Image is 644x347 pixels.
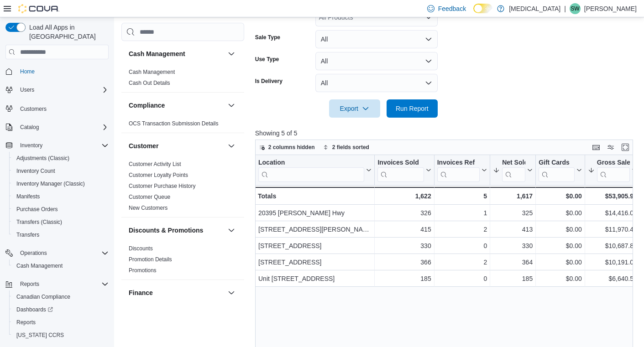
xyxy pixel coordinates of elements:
[129,204,168,212] span: New Customers
[570,3,581,14] div: Sonny Wong
[13,191,109,202] span: Manifests
[539,240,582,251] div: $0.00
[473,4,492,13] input: Dark Mode
[16,218,62,226] span: Transfers (Classic)
[13,217,66,228] a: Transfers (Classic)
[9,259,112,272] button: Cash Management
[129,182,196,190] span: Customer Purchase History
[129,120,219,127] a: OCS Transaction Submission Details
[539,159,575,182] div: Gift Card Sales
[588,207,637,218] div: $14,416.05
[377,257,431,268] div: 366
[129,141,158,150] h3: Customer
[588,273,637,284] div: $6,640.52
[20,68,35,75] span: Home
[129,120,219,127] span: OCS Transaction Submission Details
[16,84,38,95] button: Users
[129,80,170,86] a: Cash Out Details
[13,291,74,302] a: Canadian Compliance
[9,190,112,203] button: Manifests
[129,267,157,274] a: Promotions
[16,84,109,95] span: Users
[16,193,40,200] span: Manifests
[16,262,63,269] span: Cash Management
[26,23,109,41] span: Load All Apps in [GEOGRAPHIC_DATA]
[591,142,602,153] button: Keyboard shortcuts
[129,161,181,168] span: Customer Activity List
[13,166,59,176] a: Inventory Count
[258,257,372,268] div: [STREET_ADDRESS]
[588,191,637,202] div: $53,905.92
[258,240,372,251] div: [STREET_ADDRESS]
[377,240,431,251] div: 330
[20,142,42,149] span: Inventory
[16,122,109,133] span: Catalog
[493,224,533,235] div: 413
[13,229,109,240] span: Transfers
[129,49,224,58] button: Cash Management
[539,159,575,167] div: Gift Cards
[129,288,224,297] button: Finance
[20,86,34,93] span: Users
[226,140,237,151] button: Customer
[13,204,62,215] a: Purchase Orders
[13,304,57,315] a: Dashboards
[13,260,66,271] a: Cash Management
[16,279,43,290] button: Reports
[315,52,438,70] button: All
[226,48,237,59] button: Cash Management
[605,142,616,153] button: Display options
[329,99,380,118] button: Export
[226,225,237,236] button: Discounts & Promotions
[335,99,375,118] span: Export
[2,83,112,96] button: Users
[129,226,203,235] h3: Discounts & Promotions
[129,193,170,201] span: Customer Queue
[129,68,175,76] span: Cash Management
[129,161,181,167] a: Customer Activity List
[129,256,172,263] span: Promotion Details
[258,159,364,182] div: Location
[315,30,438,48] button: All
[255,34,280,41] label: Sale Type
[437,159,479,182] div: Invoices Ref
[18,4,59,13] img: Cova
[9,329,112,342] button: [US_STATE] CCRS
[16,167,55,175] span: Inventory Count
[571,3,579,14] span: SW
[13,229,43,240] a: Transfers
[13,178,89,189] a: Inventory Manager (Classic)
[9,228,112,241] button: Transfers
[437,257,487,268] div: 2
[539,191,582,202] div: $0.00
[16,206,58,213] span: Purchase Orders
[584,3,637,14] p: [PERSON_NAME]
[129,101,224,110] button: Compliance
[13,317,39,328] a: Reports
[493,191,533,202] div: 1,617
[16,306,53,313] span: Dashboards
[9,290,112,303] button: Canadian Compliance
[9,203,112,216] button: Purchase Orders
[9,316,112,329] button: Reports
[129,245,153,252] span: Discounts
[588,257,637,268] div: $10,191.03
[16,180,85,187] span: Inventory Manager (Classic)
[588,159,637,182] button: Gross Sales
[121,243,244,280] div: Discounts & Promotions
[377,159,431,182] button: Invoices Sold
[13,191,43,202] a: Manifests
[16,279,109,290] span: Reports
[597,159,630,182] div: Gross Sales
[258,224,372,235] div: [STREET_ADDRESS][PERSON_NAME]
[129,194,170,200] a: Customer Queue
[2,139,112,152] button: Inventory
[129,183,196,189] a: Customer Purchase History
[377,207,431,218] div: 326
[129,172,188,178] a: Customer Loyalty Points
[13,204,109,215] span: Purchase Orders
[2,102,112,115] button: Customers
[129,256,172,263] a: Promotion Details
